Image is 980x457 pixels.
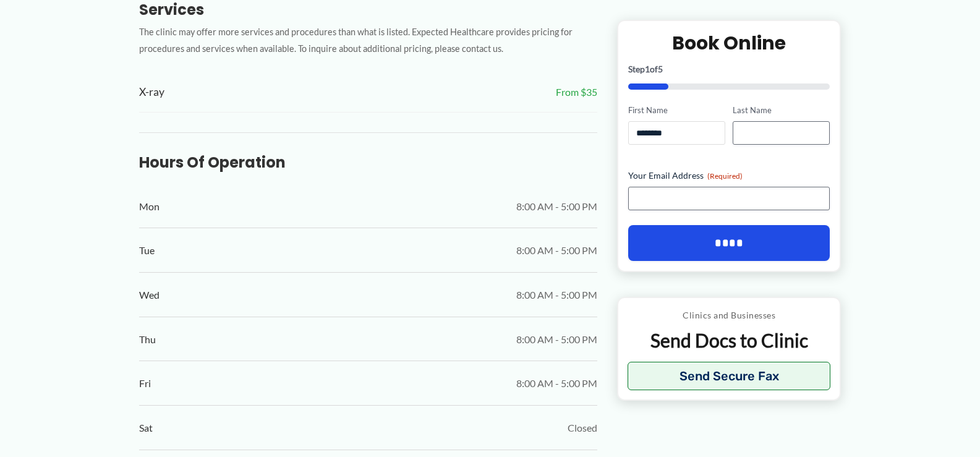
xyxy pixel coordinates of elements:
[516,241,597,260] span: 8:00 AM - 5:00 PM
[556,83,597,101] span: From $35
[516,197,597,216] span: 8:00 AM - 5:00 PM
[628,169,830,182] label: Your Email Address
[516,374,597,393] span: 8:00 AM - 5:00 PM
[628,328,831,352] p: Send Docs to Clinic
[139,286,160,304] span: Wed
[139,153,597,172] h3: Hours of Operation
[628,65,830,74] p: Step of
[139,374,151,393] span: Fri
[516,330,597,349] span: 8:00 AM - 5:00 PM
[139,419,153,437] span: Sat
[628,31,830,55] h2: Book Online
[707,171,743,181] span: (Required)
[139,82,164,103] span: X-ray
[139,330,156,349] span: Thu
[139,241,155,260] span: Tue
[733,105,830,116] label: Last Name
[628,362,831,390] button: Send Secure Fax
[658,64,663,74] span: 5
[628,105,725,116] label: First Name
[568,419,597,437] span: Closed
[139,24,597,58] p: The clinic may offer more services and procedures than what is listed. Expected Healthcare provid...
[516,286,597,304] span: 8:00 AM - 5:00 PM
[645,64,650,74] span: 1
[139,197,160,216] span: Mon
[628,307,831,323] p: Clinics and Businesses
